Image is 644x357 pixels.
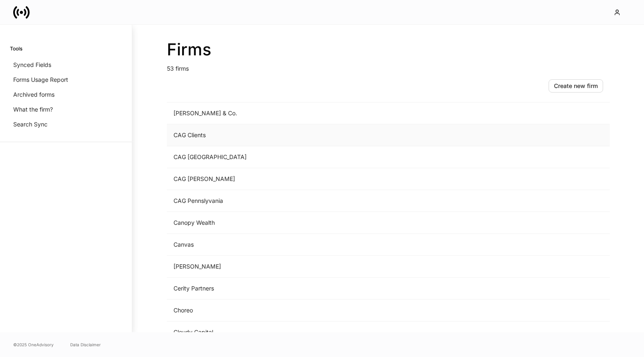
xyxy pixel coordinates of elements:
[13,120,48,129] p: Search Sync
[13,105,53,114] p: What the firm?
[10,117,122,132] a: Search Sync
[167,278,473,300] td: Cerity Partners
[167,40,610,59] h2: Firms
[167,59,610,73] p: 53 firms
[13,341,54,348] span: © 2025 OneAdvisory
[167,124,473,146] td: CAG Clients
[167,190,473,212] td: CAG Pennslyvania
[13,90,55,99] p: Archived forms
[167,146,473,168] td: CAG [GEOGRAPHIC_DATA]
[549,79,603,93] button: Create new firm
[10,102,122,117] a: What the firm?
[167,168,473,190] td: CAG [PERSON_NAME]
[10,45,22,52] h6: Tools
[167,212,473,234] td: Canopy Wealth
[554,82,598,90] div: Create new firm
[10,57,122,72] a: Synced Fields
[10,87,122,102] a: Archived forms
[13,61,51,69] p: Synced Fields
[70,341,101,348] a: Data Disclaimer
[13,76,68,84] p: Forms Usage Report
[167,321,473,343] td: Cloudy Capital
[167,300,473,321] td: Choreo
[167,256,473,278] td: [PERSON_NAME]
[167,234,473,256] td: Canvas
[167,102,473,124] td: [PERSON_NAME] & Co.
[10,72,122,87] a: Forms Usage Report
